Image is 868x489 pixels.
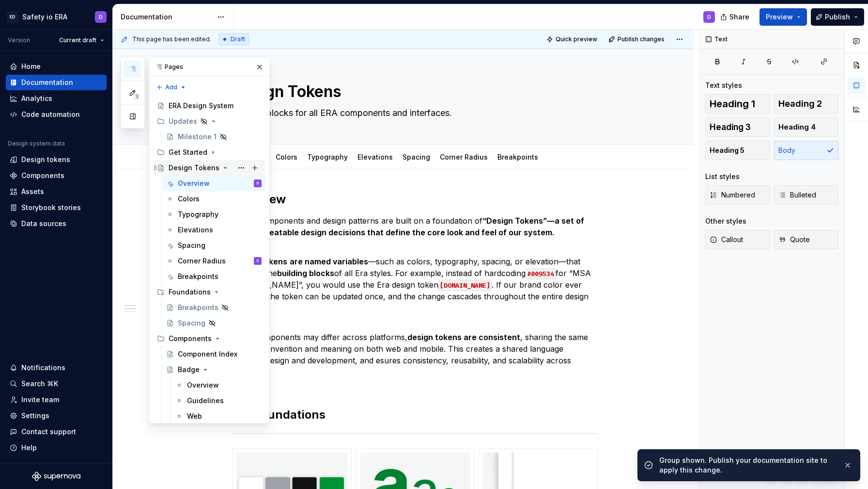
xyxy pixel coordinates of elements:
[99,13,103,21] div: D
[6,440,107,456] button: Help
[162,176,265,191] a: OverviewD
[187,411,202,421] div: Web
[778,99,822,109] span: Heading 2
[21,62,41,71] div: Home
[705,230,770,249] button: Callout
[232,192,598,207] h2: Overview
[187,380,219,390] div: Overview
[162,222,265,238] a: Elevations
[178,132,217,142] div: Milestone 1
[171,408,265,424] a: Web
[21,203,81,212] div: Storybook stories
[715,8,756,26] button: Share
[22,12,67,22] div: Safety io ERA
[21,443,37,453] div: Help
[169,163,219,173] div: Design Tokens
[171,393,265,408] a: Guidelines
[162,269,265,284] a: Breakpoints
[6,376,107,391] button: Search ⌘K
[303,147,352,167] div: Typography
[6,216,107,231] a: Data sources
[187,396,224,406] div: Guidelines
[169,147,207,157] div: Get Started
[178,303,218,312] div: Breakpoints
[178,365,200,375] div: Badge
[729,12,749,22] span: Share
[153,284,265,300] div: Foundations
[6,91,107,106] a: Analytics
[232,215,598,238] p: Era UI components and design patterns are built on a foundation of
[153,160,265,176] a: Design Tokens
[556,35,597,43] span: Quick preview
[162,253,265,269] a: Corner RadiusD
[232,320,598,390] p: While components may differ across platforms, , sharing the same naming convention and meaning on...
[825,12,850,22] span: Publish
[162,191,265,207] a: Colors
[133,93,140,100] span: 3
[8,36,30,44] div: Version
[132,35,211,43] span: This page has been edited.
[21,78,73,87] div: Documentation
[438,280,492,291] code: [DOMAIN_NAME]
[162,315,265,331] a: Spacing
[618,35,665,43] span: Publish changes
[230,80,596,103] textarea: Design Tokens
[774,94,839,114] button: Heading 2
[6,152,107,167] a: Design tokens
[21,171,64,180] div: Components
[543,33,602,46] button: Quick preview
[178,179,210,188] div: Overview
[32,472,80,481] svg: Supernova Logo
[178,241,205,250] div: Spacing
[162,238,265,253] a: Spacing
[178,194,200,204] div: Colors
[497,153,538,161] a: Breakpoints
[276,153,297,161] a: Colors
[494,147,542,167] div: Breakpoints
[354,147,397,167] div: Elevations
[21,94,52,103] div: Analytics
[277,268,334,278] strong: building blocks
[440,153,488,161] a: Corner Radius
[6,75,107,90] a: Documentation
[407,332,520,342] strong: design tokens are consistent
[257,256,259,266] div: D
[162,362,265,377] a: Badge
[7,11,18,23] div: ED
[230,105,596,121] textarea: Building blocks for all ERA components and interfaces.
[605,33,669,46] button: Publish changes
[357,153,393,161] a: Elevations
[710,190,755,200] span: Numbered
[290,257,368,266] strong: are named variables
[705,81,742,90] div: Text styles
[21,379,58,389] div: Search ⌘K
[162,129,265,145] a: Milestone 1
[171,377,265,393] a: Overview
[710,99,755,109] span: Heading 1
[778,235,810,244] span: Quote
[21,395,59,405] div: Invite team
[659,456,836,475] div: Group shown. Publish your documentation site to apply this change.
[705,94,770,114] button: Heading 1
[257,179,259,188] div: D
[307,153,348,161] a: Typography
[759,8,807,26] button: Preview
[169,334,212,343] div: Components
[6,408,107,424] a: Settings
[162,346,265,362] a: Component Index
[153,145,265,160] div: Get Started
[705,141,770,160] button: Heading 5
[165,83,177,91] span: Add
[6,168,107,183] a: Components
[8,140,65,147] div: Design system data
[21,411,49,421] div: Settings
[705,216,746,226] div: Other styles
[178,272,218,281] div: Breakpoints
[169,101,233,111] div: ERA Design System
[6,200,107,215] a: Storybook stories
[705,185,770,205] button: Numbered
[21,110,80,119] div: Code automation
[55,33,108,47] button: Current draft
[774,185,839,205] button: Bulleted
